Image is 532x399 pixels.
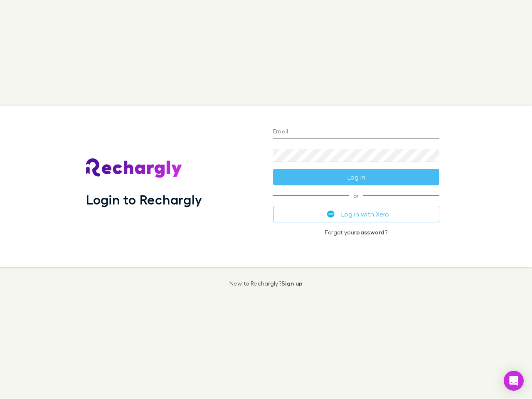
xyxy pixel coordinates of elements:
p: Forgot your ? [273,229,439,236]
p: New to Rechargly? [229,280,303,287]
img: Rechargly's Logo [86,158,182,178]
a: password [356,229,384,236]
a: Sign up [281,280,303,287]
button: Log in with Xero [273,206,439,222]
img: Xero's logo [327,210,335,218]
div: Open Intercom Messenger [504,371,524,391]
span: or [273,195,439,196]
button: Log in [273,169,439,185]
h1: Login to Rechargly [86,192,202,207]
